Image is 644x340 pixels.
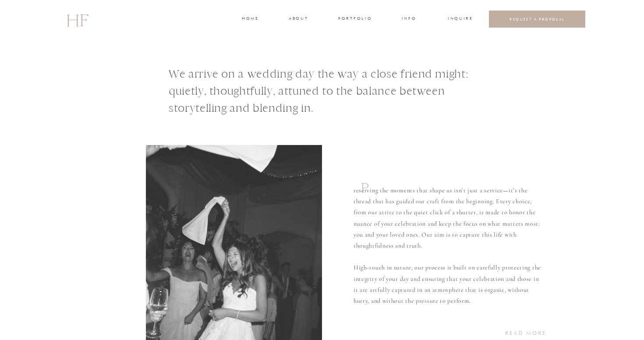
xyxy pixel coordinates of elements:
a: INFO [401,15,417,23]
h1: We arrive on a wedding day the way a close friend might: quietly, thoughtfully, attuned to the ba... [169,65,495,120]
h1: P [361,179,374,203]
a: READ MORE [505,329,547,336]
a: REQUEST A PROPOSAL [496,17,579,21]
a: HF [66,7,88,32]
a: about [289,15,307,23]
a: home [242,15,258,23]
a: portfolio [338,15,371,23]
p: reserving the moments that shape us isn’t just a service—it’s the thread that has guided our craf... [354,185,544,306]
a: INQUIRE [448,15,471,23]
